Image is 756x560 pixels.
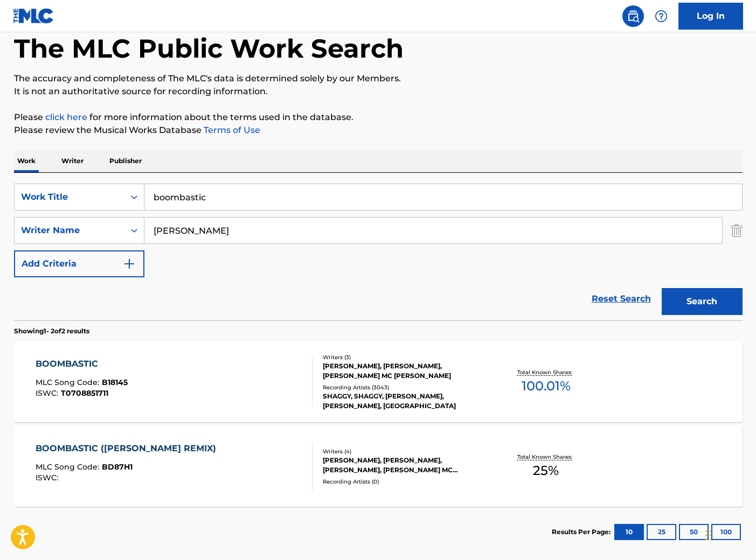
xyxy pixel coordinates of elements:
[14,72,743,85] p: The accuracy and completeness of The MLC's data is determined solely by our Members.
[14,426,743,507] a: BOOMBASTIC ([PERSON_NAME] REMIX)MLC Song Code:BD87H1ISWC:Writers (4)[PERSON_NAME], [PERSON_NAME],...
[13,8,54,24] img: MLC Logo
[614,524,644,540] button: 10
[36,358,128,370] div: BOOMBASTIC
[533,461,559,480] span: 25 %
[705,519,712,551] div: Drag
[14,341,743,422] a: BOOMBASTICMLC Song Code:B18145ISWC:T0708851711Writers (3)[PERSON_NAME], [PERSON_NAME], [PERSON_NA...
[662,288,743,315] button: Search
[522,376,571,396] span: 100.01 %
[14,150,39,172] p: Work
[323,353,485,361] div: Writers ( 3 )
[45,112,87,122] a: click here
[14,326,89,336] p: Showing 1 - 2 of 2 results
[678,3,743,30] a: Log In
[102,462,133,472] span: BD87H1
[14,250,144,277] button: Add Criteria
[731,217,743,244] img: Delete Criterion
[622,5,644,27] a: Public Search
[21,191,118,204] div: Work Title
[323,478,485,486] div: Recording Artists ( 0 )
[323,361,485,381] div: [PERSON_NAME], [PERSON_NAME], [PERSON_NAME] MC [PERSON_NAME]
[323,456,485,475] div: [PERSON_NAME], [PERSON_NAME], [PERSON_NAME], [PERSON_NAME] MC [PERSON_NAME]
[517,368,575,376] p: Total Known Shares:
[323,383,485,391] div: Recording Artists ( 3043 )
[323,447,485,456] div: Writers ( 4 )
[650,5,672,27] div: Help
[202,125,260,135] a: Terms of Use
[36,462,102,472] span: MLC Song Code :
[36,388,61,398] span: ISWC :
[21,224,118,237] div: Writer Name
[14,184,743,320] form: Search Form
[517,453,575,461] p: Total Known Shares:
[14,85,743,98] p: It is not an authoritative source for recording information.
[586,287,656,311] a: Reset Search
[36,442,221,455] div: BOOMBASTIC ([PERSON_NAME] REMIX)
[36,377,102,387] span: MLC Song Code :
[679,524,709,540] button: 50
[102,377,128,387] span: B18145
[123,257,136,270] img: 9d2ae6d4665cec9f34b9.svg
[58,150,87,172] p: Writer
[323,391,485,411] div: SHAGGY, SHAGGY, [PERSON_NAME], [PERSON_NAME], [GEOGRAPHIC_DATA]
[627,10,640,23] img: search
[14,111,743,124] p: Please for more information about the terms used in the database.
[14,32,404,65] h1: The MLC Public Work Search
[36,473,61,482] span: ISWC :
[702,508,756,560] iframe: Chat Widget
[106,150,145,172] p: Publisher
[14,124,743,137] p: Please review the Musical Works Database
[647,524,676,540] button: 25
[61,388,108,398] span: T0708851711
[655,10,668,23] img: help
[552,527,613,537] p: Results Per Page:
